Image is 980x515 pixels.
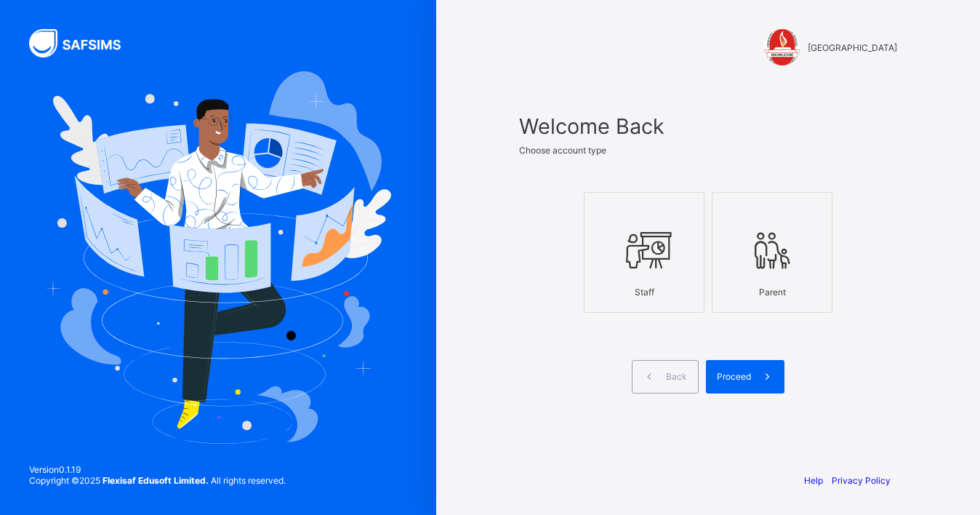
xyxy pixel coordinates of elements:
[29,464,286,475] span: Version 0.1.19
[29,475,286,486] span: Copyright © 2025 All rights reserved.
[592,279,696,305] div: Staff
[808,42,897,53] span: [GEOGRAPHIC_DATA]
[103,475,209,486] strong: Flexisaf Edusoft Limited.
[29,29,138,57] img: SAFSIMS Logo
[720,279,824,305] div: Parent
[717,371,751,382] span: Proceed
[832,475,891,486] a: Privacy Policy
[519,145,606,156] span: Choose account type
[519,113,897,139] span: Welcome Back
[666,371,687,382] span: Back
[804,475,823,486] a: Help
[45,71,391,444] img: Hero Image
